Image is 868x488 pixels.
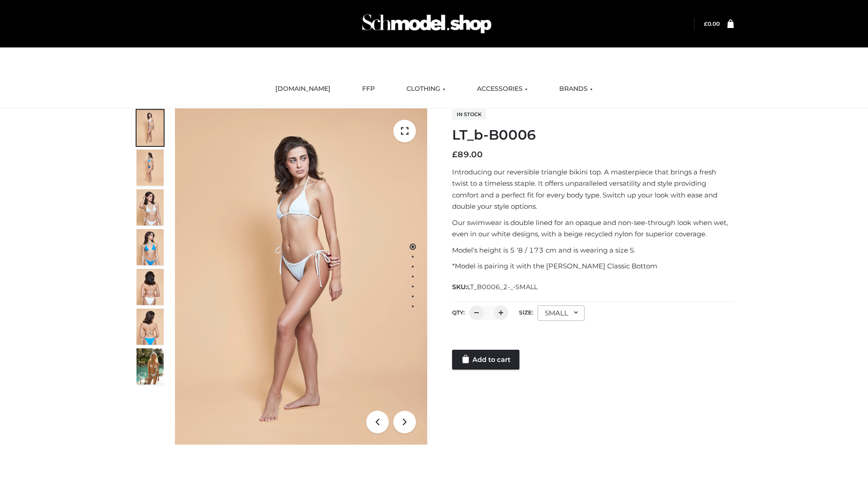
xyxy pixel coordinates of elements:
[137,309,164,345] img: ArielClassicBikiniTop_CloudNine_AzureSky_OW114ECO_8-scaled.jpg
[175,108,427,445] img: ArielClassicBikiniTop_CloudNine_AzureSky_OW114ECO_1
[137,229,164,265] img: ArielClassicBikiniTop_CloudNine_AzureSky_OW114ECO_4-scaled.jpg
[137,348,164,385] img: Arieltop_CloudNine_AzureSky2.jpg
[452,309,465,316] label: QTY:
[467,283,538,291] span: LT_B0006_2-_-SMALL
[137,110,164,146] img: ArielClassicBikiniTop_CloudNine_AzureSky_OW114ECO_1-scaled.jpg
[452,350,519,370] a: Add to cart
[137,150,164,186] img: ArielClassicBikiniTop_CloudNine_AzureSky_OW114ECO_2-scaled.jpg
[452,150,483,160] bdi: 89.00
[452,109,486,120] span: In stock
[269,79,337,99] a: [DOMAIN_NAME]
[355,79,382,99] a: FFP
[552,79,599,99] a: BRANDS
[452,150,458,160] span: £
[519,309,533,316] label: Size:
[452,260,734,272] p: *Model is pairing it with the [PERSON_NAME] Classic Bottom
[704,20,720,27] a: £0.00
[452,166,734,212] p: Introducing our reversible triangle bikini top. A masterpiece that brings a fresh twist to a time...
[452,282,538,292] span: SKU:
[452,244,734,256] p: Model’s height is 5 ‘8 / 173 cm and is wearing a size S.
[137,269,164,305] img: ArielClassicBikiniTop_CloudNine_AzureSky_OW114ECO_7-scaled.jpg
[470,79,534,99] a: ACCESSORIES
[137,189,164,225] img: ArielClassicBikiniTop_CloudNine_AzureSky_OW114ECO_3-scaled.jpg
[400,79,452,99] a: CLOTHING
[359,6,495,42] img: Schmodel Admin 964
[452,127,734,143] h1: LT_b-B0006
[704,20,720,27] bdi: 0.00
[452,217,734,240] p: Our swimwear is double lined for an opaque and non-see-through look when wet, even in our white d...
[704,20,708,27] span: £
[538,305,585,321] div: SMALL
